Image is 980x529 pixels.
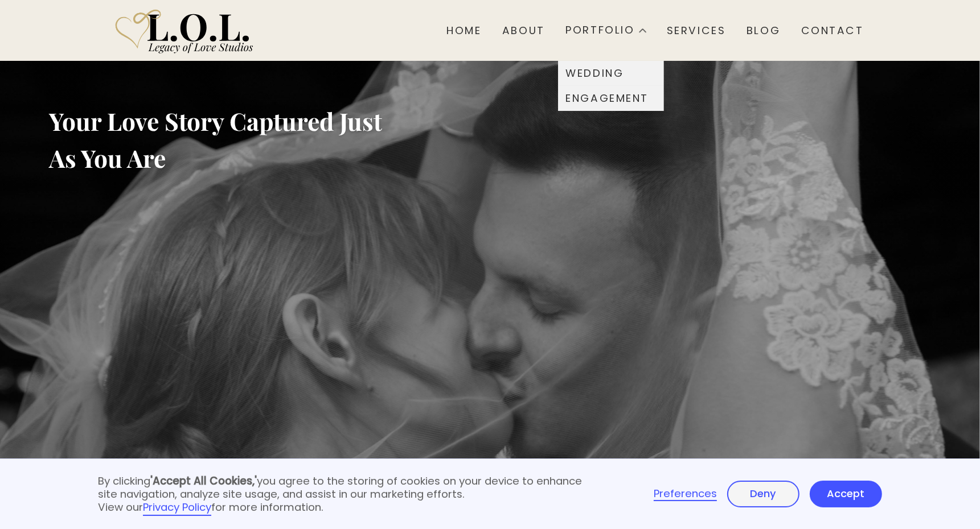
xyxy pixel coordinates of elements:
[558,61,664,86] a: Wedding
[98,474,635,514] div: By clicking you agree to the storing of cookies on your device to enhance site navigation, analyz...
[49,106,495,136] h2: Your Love Story Captured Just
[49,143,495,173] h2: As You Are
[446,24,481,37] div: Home
[727,481,799,507] a: Deny
[667,24,726,37] div: Services
[565,25,634,36] div: Portfolio
[810,481,882,507] a: Accept
[502,24,545,37] div: About
[143,499,211,516] a: Privacy Policy
[150,473,257,489] strong: 'Accept All Cookies,'
[558,86,664,111] a: Engagement
[747,24,780,37] div: Blog
[565,93,649,104] div: Engagement
[565,68,624,79] div: Wedding
[801,24,864,37] div: Contact
[109,5,264,56] img: Legacy of Love Studios logo.
[654,487,717,501] a: Preferences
